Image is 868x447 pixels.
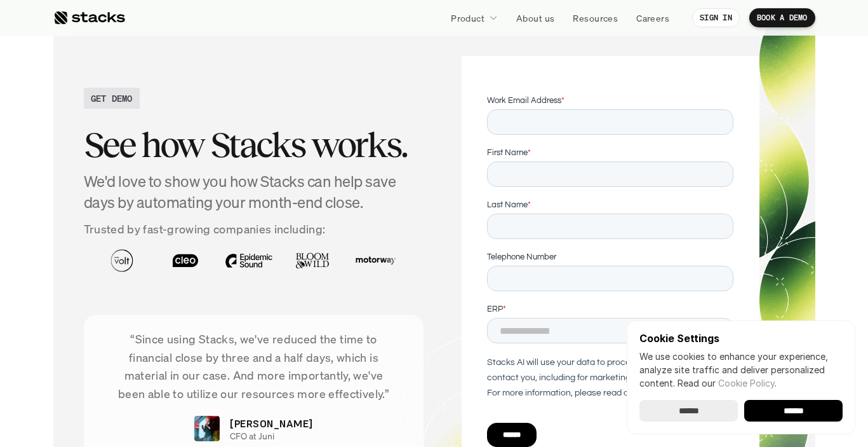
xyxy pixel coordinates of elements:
[639,350,843,390] p: We use cookies to enhance your experience, analyze site traffic and deliver personalized content.
[451,11,484,25] p: Product
[91,92,133,105] h2: GET DEMO
[639,333,843,343] p: Cookie Settings
[700,13,732,22] p: SIGN IN
[565,6,625,29] a: Resources
[749,8,815,27] a: BOOK A DEMO
[84,171,424,214] h4: We'd love to show you how Stacks can help save days by automating your month-end close.
[84,220,424,238] p: Trusted by fast-growing companies including:
[636,11,669,25] p: Careers
[516,11,554,25] p: About us
[509,6,562,29] a: About us
[103,330,405,403] p: “Since using Stacks, we've reduced the time to financial close by three and a half days, which is...
[230,416,312,431] p: [PERSON_NAME]
[230,431,274,442] p: CFO at Juni
[692,8,740,27] a: SIGN IN
[629,6,677,29] a: Careers
[573,11,618,25] p: Resources
[757,13,808,22] p: BOOK A DEMO
[718,378,775,389] a: Cookie Policy
[678,378,777,389] span: Read our .
[84,125,424,165] h2: See how Stacks works.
